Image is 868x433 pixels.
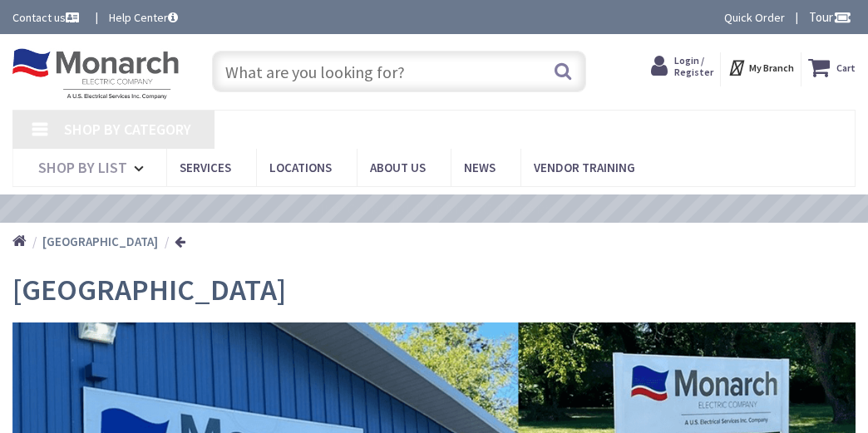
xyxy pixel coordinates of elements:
[727,52,794,82] div: My Branch
[808,52,856,82] a: Cart
[42,234,158,249] strong: [GEOGRAPHIC_DATA]
[534,160,635,175] span: Vendor Training
[310,201,553,217] a: VIEW OUR VIDEO TRAINING LIBRARY
[724,9,785,26] a: Quick Order
[38,158,127,177] span: Shop By List
[674,54,713,78] span: Login / Register
[12,9,82,26] a: Contact us
[64,120,191,139] span: Shop By Category
[12,48,179,100] img: Monarch Electric Company
[212,51,587,92] input: What are you looking for?
[749,62,794,74] strong: My Branch
[370,160,426,175] span: About Us
[836,52,856,82] strong: Cart
[651,52,713,81] a: Login / Register
[269,160,332,175] span: Locations
[180,160,231,175] span: Services
[809,9,851,25] span: Tour
[464,160,496,175] span: News
[12,271,286,308] span: [GEOGRAPHIC_DATA]
[109,9,178,26] a: Help Center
